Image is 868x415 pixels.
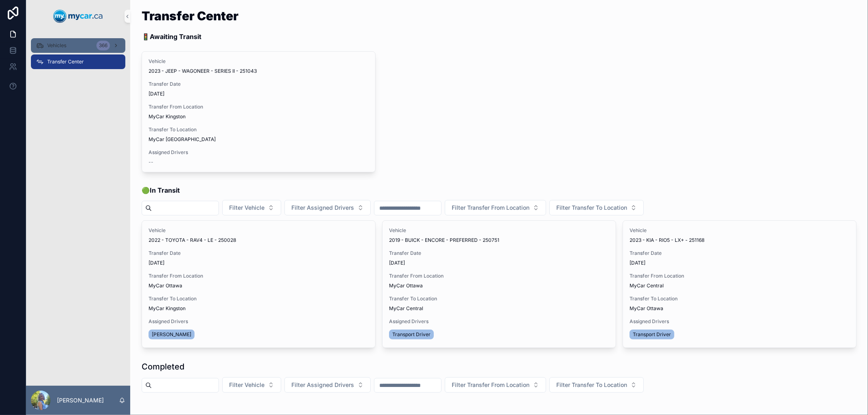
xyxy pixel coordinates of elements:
span: Transfer Date [149,250,369,256]
span: Transfer From Location [389,273,609,279]
span: Filter Transfer From Location [452,381,529,389]
span: [DATE] [389,260,609,266]
button: Select Button [222,200,281,215]
span: Vehicles [47,42,66,49]
span: [DATE] [149,91,369,97]
strong: In Transit [150,186,180,194]
button: Select Button [549,200,644,215]
span: 2023 - KIA - RIO5 - LX+ - 251168 [630,237,704,243]
p: 🚦 [142,32,238,41]
span: Vehicle [149,58,369,65]
a: Transfer Center [31,54,125,69]
img: App logo [53,10,103,23]
p: [PERSON_NAME] [57,396,104,404]
span: Transfer Date [389,250,609,256]
span: Vehicle [389,227,609,234]
button: Select Button [284,200,371,215]
span: -- [149,159,153,165]
strong: Awaiting Transit [150,33,201,41]
span: Assigned Drivers [149,318,369,325]
span: 2023 - JEEP - WAGONEER - SERIES II - 251043 [149,68,257,74]
span: Assigned Drivers [149,149,369,156]
button: Select Button [445,377,546,393]
a: Vehicle2022 - TOYOTA - RAV4 - LE - 250028Transfer Date[DATE]Transfer From LocationMyCar OttawaTra... [142,220,376,348]
span: 2022 - TOYOTA - RAV4 - LE - 250028 [149,237,236,243]
span: [PERSON_NAME] [152,331,191,338]
span: MyCar Kingston [149,113,186,120]
span: Filter Transfer From Location [452,204,529,212]
span: Transfer Center [47,59,84,65]
span: Filter Assigned Drivers [291,204,354,212]
span: Filter Transfer To Location [556,204,627,212]
span: MyCar Ottawa [389,282,423,289]
h1: Completed [142,361,184,372]
span: MyCar Kingston [149,305,186,312]
button: Select Button [549,377,644,393]
span: Transfer To Location [389,295,609,302]
span: Vehicle [149,227,369,234]
span: [DATE] [149,260,369,266]
span: Transfer Date [630,250,850,256]
button: Select Button [284,377,371,393]
button: Select Button [445,200,546,215]
span: Transfer From Location [149,273,369,279]
span: Transfer To Location [149,295,369,302]
span: MyCar [GEOGRAPHIC_DATA] [149,136,216,143]
span: Transfer To Location [149,126,369,133]
a: Vehicle2019 - BUICK - ENCORE - PREFERRED - 250751Transfer Date[DATE]Transfer From LocationMyCar O... [382,220,616,348]
span: MyCar Central [630,282,664,289]
span: Transport Driver [392,331,431,338]
span: Transfer Date [149,81,369,87]
a: Vehicle2023 - JEEP - WAGONEER - SERIES II - 251043Transfer Date[DATE]Transfer From LocationMyCar ... [142,51,376,172]
span: Filter Transfer To Location [556,381,627,389]
span: Transfer From Location [630,273,850,279]
div: scrollable content [26,33,130,80]
span: Filter Vehicle [229,204,265,212]
span: MyCar Ottawa [630,305,663,312]
a: Vehicle2023 - KIA - RIO5 - LX+ - 251168Transfer Date[DATE]Transfer From LocationMyCar CentralTran... [623,220,857,348]
span: Assigned Drivers [389,318,609,325]
a: Vehicles366 [31,38,125,53]
span: Transfer From Location [149,104,369,110]
h1: Transfer Center [142,10,238,22]
span: Assigned Drivers [630,318,850,325]
span: Filter Assigned Drivers [291,381,354,389]
span: Transfer To Location [630,295,850,302]
span: Filter Vehicle [229,381,265,389]
div: 366 [96,41,110,50]
span: MyCar Central [389,305,423,312]
span: 🟢 [142,185,180,195]
span: [DATE] [630,260,850,266]
span: Vehicle [630,227,850,234]
button: Select Button [222,377,281,393]
span: 2019 - BUICK - ENCORE - PREFERRED - 250751 [389,237,499,243]
span: Transport Driver [633,331,671,338]
span: MyCar Ottawa [149,282,182,289]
